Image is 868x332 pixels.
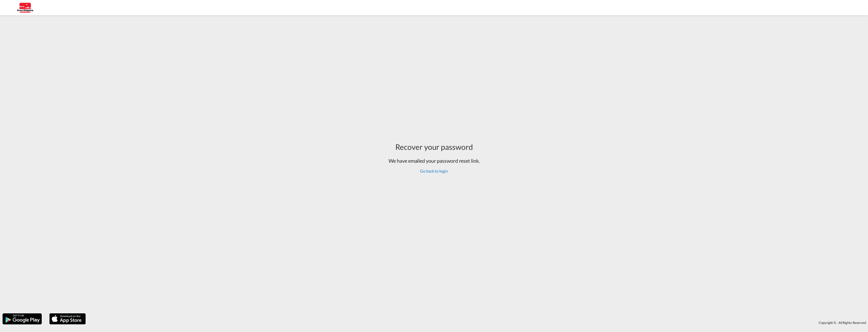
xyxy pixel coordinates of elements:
img: google.png [2,313,42,325]
a: Go back to login [420,169,448,173]
img: apple.png [49,313,86,325]
img: 123b615026f311ee80dabbd30bc9e10f.jpg [8,2,42,13]
div: Recover your password [388,141,480,152]
div: Copyright © . All Rights Reserved [88,318,868,327]
h2: We have emailed your password reset link. [388,157,480,164]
